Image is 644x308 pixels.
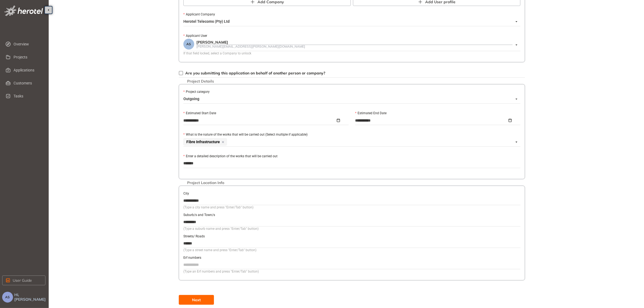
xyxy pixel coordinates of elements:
div: If that field locked, select a Company to unlock [183,51,520,56]
span: Projects [14,52,41,63]
label: Estimated Start Date [183,111,216,116]
span: Fibre Infrastructure [186,140,220,144]
div: [PERSON_NAME][EMAIL_ADDRESS][PERSON_NAME][DOMAIN_NAME] [196,45,513,48]
label: Erf numbers [183,255,201,260]
div: (Type a street name and press "Enter/Tab" button) [183,248,520,253]
img: logo [4,5,43,16]
span: Herotel Telecoms (Pty) Ltd [183,17,517,26]
input: What is the nature of the works that will be carried out (Select multiple if applicable) [228,139,229,145]
label: Enter a detailed description of the works that will be carried out [183,154,278,159]
span: Overview [14,39,41,50]
label: Applicant User [183,33,207,38]
span: Fibre Infrastructure [183,138,227,146]
button: Next [179,295,214,305]
textarea: Enter a detailed description of the works that will be carried out [183,159,520,168]
input: Estimated End Date [355,117,507,123]
label: What is the nature of the works that will be carried out (Select multiple if applicable) [183,132,308,137]
span: Outgoing [183,95,517,103]
span: Tasks [14,91,41,101]
span: User Guide [13,277,32,283]
label: Suburb/s and Town/s [183,212,215,218]
span: Project Details [184,79,217,84]
input: Suburb/s and Town/s [183,218,520,226]
button: AS [2,292,13,303]
span: AS [5,295,10,299]
input: City [183,196,520,205]
span: Applications [14,65,41,76]
span: Hi, [PERSON_NAME] [14,293,47,302]
div: (Type a suburb name and press "Enter/Tab" button) [183,226,520,231]
input: Estimated Start Date [183,117,336,123]
div: (Type a city name and press "Enter/Tab" button) [183,205,520,210]
input: Streets/ Roads [183,239,520,247]
label: City [183,191,189,196]
label: Project category [183,89,210,94]
button: User Guide [2,276,45,285]
span: AS [186,42,191,46]
span: Are you submitting this application on behalf of another person or company? [185,71,325,76]
div: (Type an Erf numbers and press "Enter/Tab" button) [183,269,520,274]
span: Project Location Info [184,181,227,185]
div: [PERSON_NAME] [196,40,513,45]
label: Streets/ Roads [183,234,205,239]
input: Erf numbers [183,261,520,269]
label: Estimated End Date [355,111,387,116]
span: Customers [14,78,41,89]
span: Next [192,297,201,303]
label: Applicant Company [183,12,215,17]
